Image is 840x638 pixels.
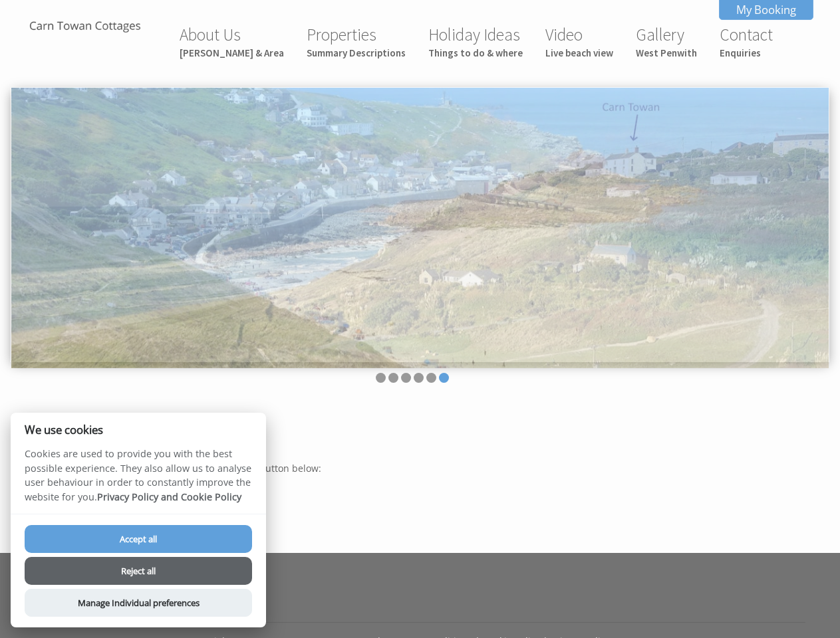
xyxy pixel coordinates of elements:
[636,47,697,59] small: West Penwith
[180,24,284,59] a: About Us[PERSON_NAME] & Area
[720,47,773,59] small: Enquiries
[97,490,241,503] a: Privacy Policy and Cookie Policy
[25,557,252,585] button: Reject all
[545,24,613,59] a: VideoLive beach view
[11,423,266,436] h2: We use cookies
[307,24,406,59] a: PropertiesSummary Descriptions
[180,47,284,59] small: [PERSON_NAME] & Area
[27,462,797,475] p: To confirm you wish to unsubscribe please click the button below:
[545,47,613,59] small: Live beach view
[428,47,523,59] small: Things to do & where
[25,525,252,553] button: Accept all
[428,24,523,59] a: Holiday IdeasThings to do & where
[636,24,697,59] a: GalleryWest Penwith
[11,447,266,514] p: Cookies are used to provide you with the best possible experience. They also allow us to analyse ...
[19,19,152,35] img: Carn Towan
[307,47,406,59] small: Summary Descriptions
[25,589,252,617] button: Manage Individual preferences
[720,24,773,59] a: ContactEnquiries
[27,425,797,450] h1: Unsubscribe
